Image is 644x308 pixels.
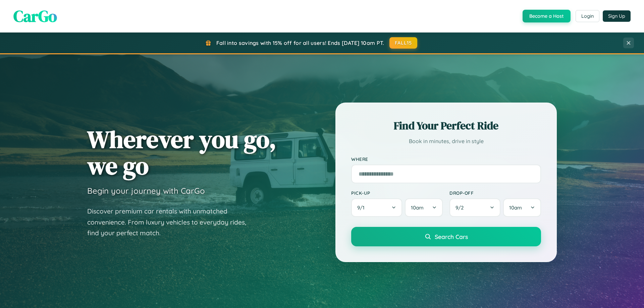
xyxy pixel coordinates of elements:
[87,186,205,196] h3: Begin your journey with CarGo
[455,204,467,211] span: 9 / 2
[405,198,443,217] button: 10am
[87,206,255,239] p: Discover premium car rentals with unmatched convenience. From luxury vehicles to everyday rides, ...
[449,198,500,217] button: 9/2
[509,204,522,211] span: 10am
[13,5,57,27] span: CarGo
[357,204,368,211] span: 9 / 1
[389,37,418,49] button: FALL15
[351,136,541,146] p: Book in minutes, drive in style
[576,10,599,22] button: Login
[411,204,424,211] span: 10am
[216,40,384,46] span: Fall into savings with 15% off for all users! Ends [DATE] 10am PT.
[435,233,468,240] span: Search Cars
[351,227,541,246] button: Search Cars
[449,190,541,196] label: Drop-off
[503,198,541,217] button: 10am
[523,10,571,22] button: Become a Host
[87,126,276,179] h1: Wherever you go, we go
[351,156,541,162] label: Where
[351,118,541,133] h2: Find Your Perfect Ride
[603,10,631,22] button: Sign Up
[351,190,443,196] label: Pick-up
[351,198,402,217] button: 9/1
